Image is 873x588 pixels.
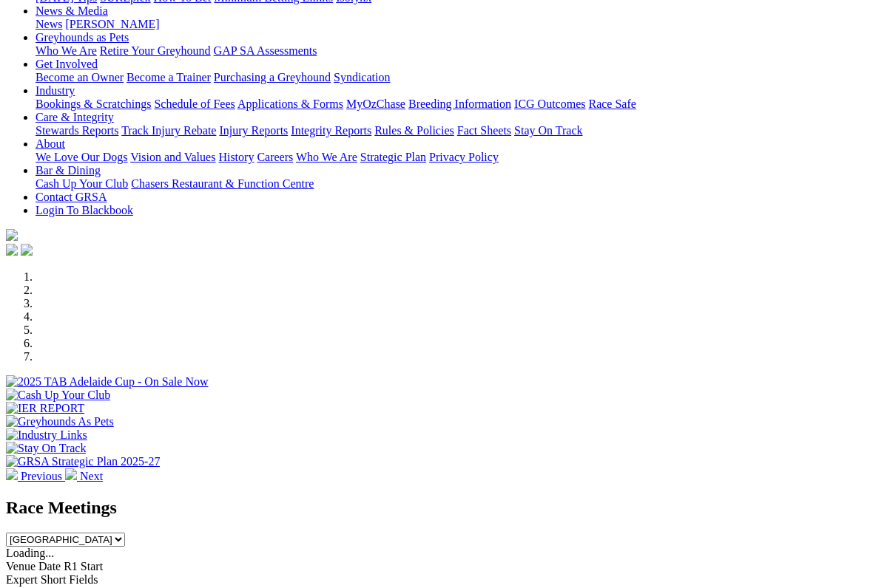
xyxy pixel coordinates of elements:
a: News [36,18,62,30]
a: Retire Your Greyhound [100,44,211,57]
a: Purchasing a Greyhound [214,71,331,83]
a: Track Injury Rebate [121,124,216,137]
img: facebook.svg [6,244,18,256]
a: Privacy Policy [429,151,499,163]
img: IER REPORT [6,402,84,415]
img: logo-grsa-white.png [6,229,18,241]
a: Become an Owner [36,71,124,83]
a: [PERSON_NAME] [65,18,159,30]
a: Vision and Values [130,151,215,163]
a: Careers [257,151,293,163]
div: News & Media [36,18,867,31]
div: Get Involved [36,71,867,84]
div: Bar & Dining [36,177,867,191]
a: Race Safe [588,98,636,110]
a: Applications & Forms [237,98,343,110]
span: Loading... [6,547,54,559]
a: History [218,151,254,163]
a: MyOzChase [346,98,405,110]
div: Care & Integrity [36,124,867,137]
a: Previous [6,470,65,482]
span: Next [80,470,103,482]
a: Injury Reports [219,124,288,137]
span: Venue [6,560,36,572]
img: chevron-right-pager-white.svg [65,468,77,480]
a: Bar & Dining [36,164,101,177]
img: Industry Links [6,428,87,442]
a: Syndication [334,71,390,83]
a: Contact GRSA [36,191,107,203]
a: News & Media [36,4,108,17]
a: Breeding Information [408,98,511,110]
div: Greyhounds as Pets [36,44,867,58]
a: Strategic Plan [360,151,426,163]
img: 2025 TAB Adelaide Cup - On Sale Now [6,375,209,389]
a: GAP SA Assessments [214,44,317,57]
a: We Love Our Dogs [36,151,127,163]
span: Expert [6,573,38,586]
a: Bookings & Scratchings [36,98,151,110]
img: Stay On Track [6,442,86,455]
a: Next [65,470,103,482]
a: Greyhounds as Pets [36,31,129,44]
a: Get Involved [36,58,98,70]
a: Chasers Restaurant & Function Centre [131,177,314,190]
img: twitter.svg [21,244,33,256]
a: Stewards Reports [36,124,118,137]
span: R1 Start [64,560,103,572]
a: Integrity Reports [291,124,371,137]
a: Rules & Policies [374,124,454,137]
a: Become a Trainer [127,71,211,83]
div: Industry [36,98,867,111]
img: GRSA Strategic Plan 2025-27 [6,455,160,468]
a: ICG Outcomes [514,98,585,110]
a: Industry [36,84,75,97]
img: Cash Up Your Club [6,389,110,402]
a: About [36,137,65,150]
img: Greyhounds As Pets [6,415,114,428]
img: chevron-left-pager-white.svg [6,468,18,480]
span: Date [38,560,61,572]
span: Fields [69,573,98,586]
a: Care & Integrity [36,111,114,123]
h2: Race Meetings [6,498,867,518]
span: Short [41,573,67,586]
a: Fact Sheets [457,124,511,137]
div: About [36,151,867,164]
a: Who We Are [36,44,97,57]
span: Previous [21,470,62,482]
a: Cash Up Your Club [36,177,128,190]
a: Stay On Track [514,124,582,137]
a: Who We Are [296,151,357,163]
a: Login To Blackbook [36,204,133,216]
a: Schedule of Fees [154,98,235,110]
